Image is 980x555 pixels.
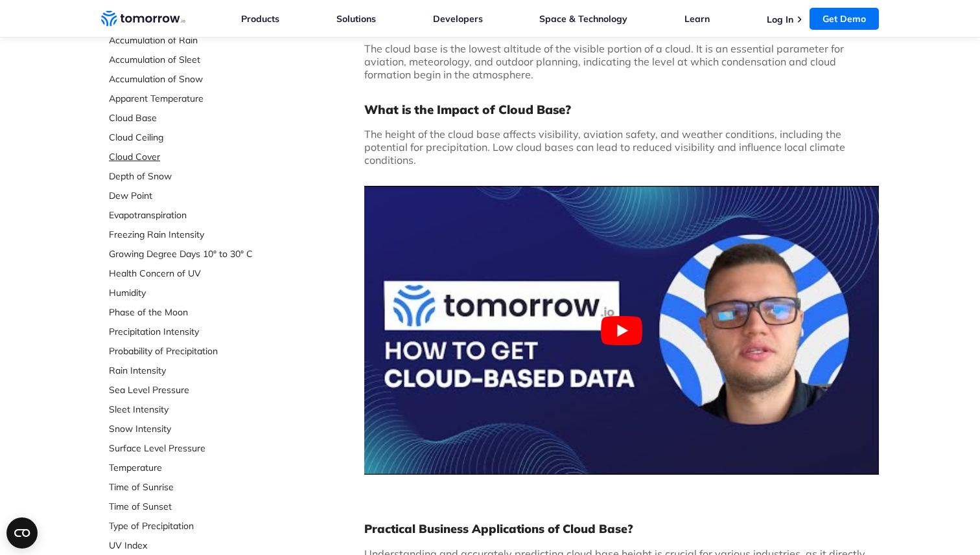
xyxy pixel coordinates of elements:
a: Cloud Cover [109,150,281,163]
a: Log In [767,14,793,25]
a: Evapotranspiration [109,209,281,221]
a: Space & Technology [539,13,627,25]
a: Snow Intensity [109,422,281,435]
a: Depth of Snow [109,170,281,183]
a: Sleet Intensity [109,403,281,416]
a: Home link [101,9,185,28]
a: Cloud Ceiling [109,131,281,144]
a: Dew Point [109,189,281,202]
a: Learn [684,13,710,25]
a: Freezing Rain Intensity [109,228,281,241]
a: Precipitation Intensity [109,325,281,338]
a: Surface Level Pressure [109,442,281,455]
a: Probability of Precipitation [109,345,281,357]
a: Time of Sunrise [109,481,281,493]
a: Rain Intensity [109,364,281,377]
button: Play Youtube video [364,186,879,475]
a: Health Concern of UV [109,267,281,280]
a: UV Index [109,539,281,552]
h2: Practical Business Applications of Cloud Base? [364,521,879,537]
a: Accumulation of Rain [109,34,281,47]
a: Accumulation of Sleet [109,53,281,66]
a: Products [241,13,279,25]
a: Humidity [109,286,281,299]
a: Growing Degree Days 10° to 30° C [109,247,281,260]
a: Apparent Temperature [109,92,281,105]
a: Sea Level Pressure [109,383,281,396]
button: Open CMP widget [6,517,38,549]
span: The height of the cloud base affects visibility, aviation safety, and weather conditions, includi... [364,128,845,166]
a: Solutions [336,13,376,25]
a: Get Demo [810,8,879,30]
span: The cloud base is the lowest altitude of the visible portion of a cloud. It is an essential param... [364,42,844,81]
h3: What is the Impact of Cloud Base? [364,102,879,117]
a: Phase of the Moon [109,306,281,319]
a: Type of Precipitation [109,519,281,532]
a: Temperature [109,461,281,474]
a: Cloud Base [109,111,281,124]
a: Accumulation of Snow [109,73,281,85]
a: Developers [433,13,483,25]
a: Time of Sunset [109,500,281,513]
